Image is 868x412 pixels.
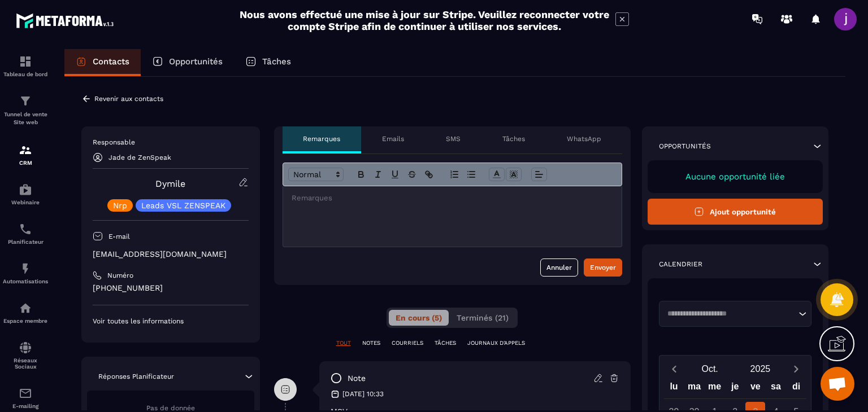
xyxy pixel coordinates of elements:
[3,293,48,332] a: automationsautomationsEspace membre
[3,174,48,214] a: automationsautomationsWebinaire
[766,379,786,398] div: sa
[3,253,48,293] a: automationsautomationsAutomatisations
[98,372,174,381] p: Réponses Planificateur
[685,359,735,379] button: Open months overlay
[435,339,456,347] p: TÂCHES
[336,339,351,347] p: TOUT
[19,262,32,275] img: automations
[3,199,48,205] p: Webinaire
[19,94,32,108] img: formation
[93,138,249,147] p: Responsable
[93,317,249,326] p: Voir toutes les informations
[3,71,48,77] p: Tableau de bord
[3,318,48,324] p: Espace membre
[262,56,291,67] p: Tâches
[821,367,854,401] div: Ouvrir le chat
[19,341,32,354] img: social-network
[19,222,32,236] img: scheduler
[457,313,509,322] span: Terminés (21)
[3,332,48,378] a: social-networksocial-networkRéseaux Sociaux
[113,201,127,209] p: Nrp
[590,262,616,273] div: Envoyer
[745,379,766,398] div: ve
[502,134,525,143] p: Tâches
[3,135,48,174] a: formationformationCRM
[785,361,806,376] button: Next month
[19,387,32,400] img: email
[382,134,404,143] p: Emails
[141,49,234,76] a: Opportunités
[94,95,163,103] p: Revenir aux contacts
[19,55,32,68] img: formation
[239,8,610,32] h2: Nous avons effectué une mise à jour sur Stripe. Veuillez reconnecter votre compte Stripe afin de ...
[663,308,796,319] input: Search for option
[3,160,48,166] p: CRM
[348,373,366,384] p: note
[3,111,48,126] p: Tunnel de vente Site web
[567,134,601,143] p: WhatsApp
[3,46,48,86] a: formationformationTableau de bord
[93,56,129,67] p: Contacts
[19,143,32,157] img: formation
[3,357,48,370] p: Réseaux Sociaux
[684,379,705,398] div: ma
[93,283,249,293] p: [PHONE_NUMBER]
[663,379,684,398] div: lu
[664,361,685,376] button: Previous month
[107,271,133,280] p: Numéro
[169,56,223,67] p: Opportunités
[3,278,48,284] p: Automatisations
[234,49,302,76] a: Tâches
[446,134,461,143] p: SMS
[303,134,340,143] p: Remarques
[19,183,32,196] img: automations
[146,404,195,412] span: Pas de donnée
[725,379,745,398] div: je
[705,379,725,398] div: me
[659,260,702,269] p: Calendrier
[362,339,380,347] p: NOTES
[540,258,578,277] button: Annuler
[735,359,785,379] button: Open years overlay
[659,142,711,151] p: Opportunités
[786,379,806,398] div: di
[3,403,48,409] p: E-mailing
[648,199,823,225] button: Ajout opportunité
[396,313,442,322] span: En cours (5)
[342,389,384,398] p: [DATE] 10:33
[392,339,423,347] p: COURRIELS
[108,232,130,241] p: E-mail
[389,310,449,326] button: En cours (5)
[659,301,812,327] div: Search for option
[467,339,525,347] p: JOURNAUX D'APPELS
[584,258,622,277] button: Envoyer
[3,86,48,135] a: formationformationTunnel de vente Site web
[659,172,812,182] p: Aucune opportunité liée
[450,310,515,326] button: Terminés (21)
[64,49,141,76] a: Contacts
[16,10,118,31] img: logo
[93,249,249,260] p: [EMAIL_ADDRESS][DOMAIN_NAME]
[141,201,225,209] p: Leads VSL ZENSPEAK
[3,239,48,245] p: Planificateur
[19,301,32,315] img: automations
[155,178,185,189] a: Dymile
[108,154,171,161] p: Jade de ZenSpeak
[3,214,48,253] a: schedulerschedulerPlanificateur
